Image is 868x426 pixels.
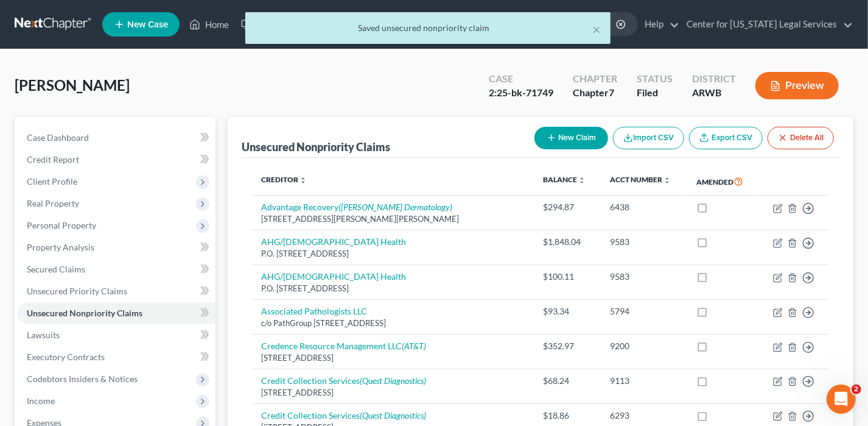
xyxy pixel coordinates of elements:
[610,271,677,283] div: 9583
[27,286,127,296] span: Unsecured Priority Claims
[17,258,215,280] a: Secured Claims
[17,346,215,368] a: Executory Contracts
[543,271,590,283] div: $100.11
[17,127,215,149] a: Case Dashboard
[27,154,79,165] span: Credit Report
[610,175,671,184] a: Acct Number unfold_more
[692,86,736,100] div: ARWB
[262,283,523,294] div: P.O. [STREET_ADDRESS]
[592,22,601,37] button: ×
[610,201,677,213] div: 6438
[27,176,77,186] span: Client Profile
[262,318,523,329] div: c/o PathGroup [STREET_ADDRESS]
[27,198,79,208] span: Real Property
[402,341,427,351] i: (AT&T)
[827,385,856,414] iframe: Intercom live chat
[27,220,96,230] span: Personal Property
[27,264,85,274] span: Secured Claims
[15,76,130,94] span: [PERSON_NAME]
[27,352,105,362] span: Executory Contracts
[27,374,138,384] span: Codebtors Insiders & Notices
[687,168,758,196] th: Amended
[543,375,590,387] div: $68.24
[578,177,586,184] i: unfold_more
[489,72,553,86] div: Case
[543,340,590,352] div: $352.97
[262,202,453,212] a: Advantage Recovery([PERSON_NAME] Dermatology)
[262,352,523,364] div: [STREET_ADDRESS]
[262,175,307,184] a: Creditor unfold_more
[17,324,215,346] a: Lawsuits
[534,127,608,149] button: New Claim
[242,140,391,154] div: Unsecured Nonpriority Claims
[262,271,407,282] a: AHG/[DEMOGRAPHIC_DATA] Health
[543,305,590,318] div: $93.34
[852,385,861,394] span: 2
[27,242,94,252] span: Property Analysis
[637,86,673,100] div: Filed
[610,236,677,248] div: 9583
[262,410,427,421] a: Credit Collection Services(Quest Diagnostics)
[27,132,89,143] span: Case Dashboard
[689,127,763,149] a: Export CSV
[262,387,523,399] div: [STREET_ADDRESS]
[573,86,617,100] div: Chapter
[360,375,427,386] i: (Quest Diagnostics)
[262,236,407,247] a: AHG/[DEMOGRAPHIC_DATA] Health
[543,236,590,248] div: $1,848.04
[255,22,601,34] div: Saved unsecured nonpriority claim
[262,213,523,225] div: [STREET_ADDRESS][PERSON_NAME][PERSON_NAME]
[768,127,834,149] button: Delete All
[17,280,215,302] a: Unsecured Priority Claims
[360,410,427,421] i: (Quest Diagnostics)
[663,177,671,184] i: unfold_more
[17,149,215,171] a: Credit Report
[27,396,55,406] span: Income
[27,308,142,318] span: Unsecured Nonpriority Claims
[543,410,590,422] div: $18.86
[17,302,215,324] a: Unsecured Nonpriority Claims
[339,202,453,212] i: ([PERSON_NAME] Dermatology)
[262,306,368,316] a: Associated Pathologists LLC
[610,375,677,387] div: 9113
[610,340,677,352] div: 9200
[610,410,677,422] div: 6293
[613,127,684,149] button: Import CSV
[610,305,677,318] div: 5794
[262,375,427,386] a: Credit Collection Services(Quest Diagnostics)
[300,177,307,184] i: unfold_more
[543,175,586,184] a: Balance unfold_more
[692,72,736,86] div: District
[609,87,614,98] span: 7
[543,201,590,213] div: $294.87
[17,236,215,258] a: Property Analysis
[262,248,523,260] div: P.O. [STREET_ADDRESS]
[755,72,839,99] button: Preview
[489,86,553,100] div: 2:25-bk-71749
[27,330,60,340] span: Lawsuits
[637,72,673,86] div: Status
[573,72,617,86] div: Chapter
[262,341,427,351] a: Credence Resource Management LLC(AT&T)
